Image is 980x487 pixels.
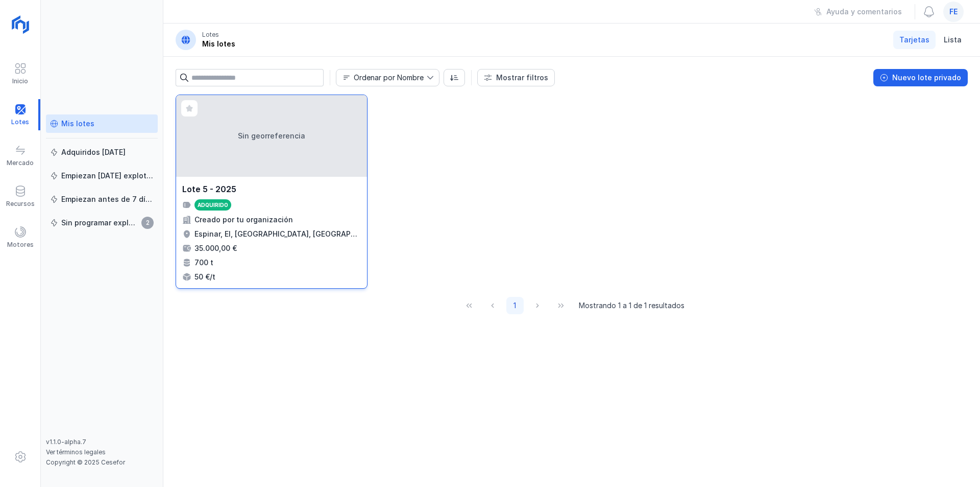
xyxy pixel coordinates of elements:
[807,3,909,20] button: Ayuda y comentarios
[46,143,158,161] a: Adquiridos [DATE]
[892,73,961,83] div: Nuevo lote privado
[194,229,361,239] div: Espinar, El, [GEOGRAPHIC_DATA], [GEOGRAPHIC_DATA], [GEOGRAPHIC_DATA]
[61,194,154,204] div: Empiezan antes de 7 días
[198,201,228,208] div: Adquirido
[6,200,35,208] div: Recursos
[46,458,158,467] div: Copyright © 2025 Cesefor
[899,35,929,45] span: Tarjetas
[938,31,968,49] a: Lista
[46,114,158,133] a: Mis lotes
[873,69,968,86] button: Nuevo lote privado
[506,297,524,314] button: Page 1
[46,167,158,185] a: Empiezan [DATE] explotación
[194,272,215,282] div: 50 €/t
[194,258,213,268] div: 700 t
[46,190,158,208] a: Empiezan antes de 7 días
[826,7,902,17] div: Ayuda y comentarios
[176,95,367,289] a: Sin georreferenciaLote 5 - 2025AdquiridoCreado por tu organizaciónEspinar, El, [GEOGRAPHIC_DATA],...
[477,69,555,86] button: Mostrar filtros
[7,241,34,249] div: Motores
[46,214,158,232] a: Sin programar explotación2
[12,77,28,85] div: Inicio
[579,300,684,311] span: Mostrando 1 a 1 de 1 resultados
[202,31,219,39] div: Lotes
[496,73,548,83] div: Mostrar filtros
[61,171,154,181] div: Empiezan [DATE] explotación
[7,159,34,167] div: Mercado
[182,183,236,195] div: Lote 5 - 2025
[61,119,94,129] div: Mis lotes
[61,218,138,228] div: Sin programar explotación
[61,147,126,157] div: Adquiridos [DATE]
[176,95,367,177] div: Sin georreferencia
[194,243,237,253] div: 35.000,00 €
[893,31,936,49] a: Tarjetas
[46,438,158,446] div: v1.1.0-alpha.7
[194,215,293,225] div: Creado por tu organización
[949,7,958,17] span: fe
[336,69,427,86] span: Nombre
[944,35,962,45] span: Lista
[202,39,235,49] div: Mis lotes
[141,217,154,229] span: 2
[354,74,424,81] div: Ordenar por Nombre
[8,12,33,37] img: logoRight.svg
[46,448,106,456] a: Ver términos legales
